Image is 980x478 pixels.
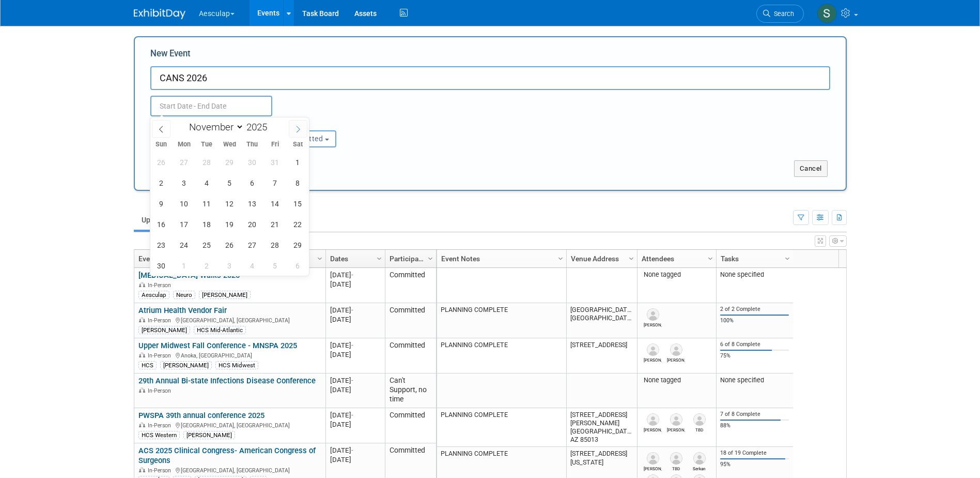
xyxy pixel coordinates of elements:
img: In-Person Event [139,317,145,322]
span: November 24, 2025 [174,235,194,255]
span: November 7, 2025 [265,173,285,193]
img: Michael Hanson [647,308,659,321]
a: Venue Address [571,250,630,267]
a: Attendees [642,250,709,267]
input: Start Date - End Date [150,96,272,116]
div: [DATE] [330,420,380,429]
img: Morgan Lee [647,413,659,426]
img: TBD [693,413,706,426]
a: Participation [390,250,429,267]
span: In-Person [148,422,174,429]
span: November 10, 2025 [174,193,194,214]
a: Dates [330,250,378,267]
a: Column Settings [555,250,566,265]
span: - [351,341,353,349]
span: In-Person [148,352,174,359]
span: November 25, 2025 [197,235,217,255]
span: October 31, 2025 [265,152,285,172]
td: Committed [385,303,436,338]
div: None specified [720,376,789,384]
a: ACS 2025 Clinical Congress- American Congress of Surgeons [138,446,316,465]
a: Column Settings [782,250,793,265]
div: None specified [720,271,789,279]
div: [PERSON_NAME] [183,431,235,439]
img: Lynn Buck [670,413,682,426]
img: Danielle Fletcher [647,452,659,465]
input: Name of Trade Show / Conference [150,66,830,90]
div: 18 of 19 Complete [720,450,789,457]
div: Lynn Buck [667,426,685,432]
div: 7 of 8 Complete [720,411,789,418]
div: [GEOGRAPHIC_DATA], [GEOGRAPHIC_DATA] [138,316,321,324]
td: PLANNING COMPLETE [437,338,566,374]
a: Atrium Health Vendor Fair [138,306,227,315]
div: HCS Midwest [215,361,258,369]
a: Tasks [721,250,786,267]
td: Can't Support, no time [385,374,436,408]
td: PLANNING COMPLETE [437,303,566,338]
div: Participation: [266,116,366,130]
div: [PERSON_NAME] [160,361,212,369]
div: Michael Kane [667,356,685,363]
img: In-Person Event [139,467,145,472]
div: [DATE] [330,385,380,394]
span: November 28, 2025 [265,235,285,255]
div: 2 of 2 Complete [720,306,789,313]
img: Serkan Bellikli [693,452,706,465]
div: [DATE] [330,271,380,279]
span: November 19, 2025 [220,214,240,234]
td: [GEOGRAPHIC_DATA], [GEOGRAPHIC_DATA] [566,303,637,338]
a: [MEDICAL_DATA] Walks 2025 [138,271,240,280]
div: Michael Hanson [644,321,662,327]
span: In-Person [148,387,174,394]
img: TBD [670,452,682,465]
span: December 5, 2025 [265,256,285,276]
img: In-Person Event [139,282,145,287]
span: Column Settings [783,255,791,263]
span: November 15, 2025 [288,193,308,214]
div: [DATE] [330,455,380,464]
div: [DATE] [330,350,380,359]
span: November 26, 2025 [220,235,240,255]
div: Aesculap [138,291,169,299]
div: [DATE] [330,376,380,385]
div: Neuro [173,291,195,299]
a: PWSPA 39th annual conference 2025 [138,411,265,420]
span: November 22, 2025 [288,214,308,234]
div: 75% [720,352,789,360]
td: Committed [385,338,436,374]
div: HCS [138,361,157,369]
a: Upper Midwest Fall Conference - MNSPA 2025 [138,341,297,350]
div: [DATE] [330,280,380,289]
span: Wed [218,141,241,148]
span: November 9, 2025 [151,193,172,214]
div: Danielle Fletcher [644,465,662,471]
span: October 30, 2025 [242,152,262,172]
td: [STREET_ADDRESS][PERSON_NAME] [GEOGRAPHIC_DATA], AZ 85013 [566,408,637,447]
img: ExhibitDay [134,9,185,19]
span: December 2, 2025 [197,256,217,276]
span: November 2, 2025 [151,173,172,193]
a: Column Settings [626,250,637,265]
span: November 23, 2025 [151,235,172,255]
span: November 8, 2025 [288,173,308,193]
div: [PERSON_NAME] [199,291,251,299]
div: HCS Western [138,431,180,439]
span: Fri [263,141,286,148]
a: 29th Annual Bi-state Infections Disease Conference [138,376,316,385]
img: In-Person Event [139,422,145,427]
span: November 16, 2025 [151,214,172,234]
div: 95% [720,461,789,468]
div: [DATE] [330,411,380,420]
a: Event [138,250,319,267]
div: TBD [690,426,708,432]
span: In-Person [148,282,174,289]
a: Upcoming65 [134,210,194,230]
span: Column Settings [706,255,714,263]
label: New Event [150,48,191,64]
div: [GEOGRAPHIC_DATA], [GEOGRAPHIC_DATA] [138,466,321,474]
span: December 1, 2025 [174,256,194,276]
span: Column Settings [316,255,324,263]
div: 88% [720,422,789,429]
span: Mon [173,141,195,148]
